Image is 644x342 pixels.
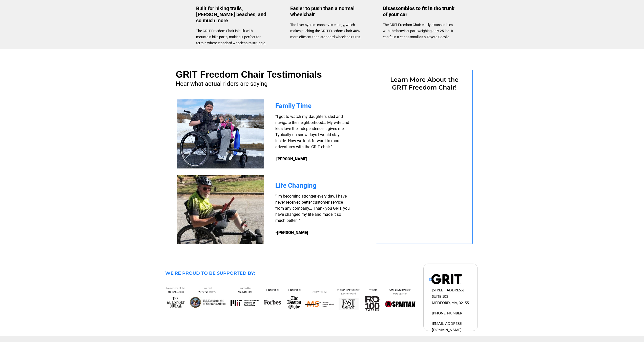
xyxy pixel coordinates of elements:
span: “I got to watch my daughters sled and navigate the neighborhood... My wife and kids love the inde... [275,114,349,161]
span: Supported by: [312,290,327,293]
span: GRIT Freedom Chair Testimonials [176,69,322,80]
span: Life Changing [275,182,317,189]
span: Hear what actual riders are saying [176,80,267,87]
strong: [PERSON_NAME] [276,157,307,161]
span: Founded by graduates of: [238,286,252,293]
span: Easier to push than a normal wheelchair [290,5,355,17]
span: SUITE 103 [432,294,448,298]
span: Built for hiking trails, [PERSON_NAME] beaches, and so much more [196,5,266,24]
span: The lever system conserves energy, which makes pushing the GRIT Freedom Chair 40% more efficient ... [290,23,361,39]
span: Contract #V797D-60697 [198,286,216,293]
span: Family Time [275,102,311,110]
span: Learn More About the GRIT Freedom Chair! [390,76,459,91]
span: Named one of the top innovations [166,286,185,293]
span: Winner, Innovation by Design Award [337,288,360,295]
iframe: Form 0 [384,94,464,231]
span: The GRIT Freedom Chair is built with mountain bike parts, making it perfect for terrain where sta... [196,29,266,45]
span: "I'm becoming stronger every day. I have never received better customer service from any company.... [275,194,350,223]
span: WE'RE PROUD TO BE SUPPORTED BY: [165,270,255,276]
span: Featured in: [288,288,301,291]
span: [EMAIL_ADDRESS][DOMAIN_NAME] [432,321,462,332]
span: MEDFORD, MA, 02155 [432,301,469,305]
span: The GRIT Freedom Chair easily disassembles, with the heaviest part weighing only 25 lbs. It can f... [383,23,453,39]
span: Official Equipment of Para Spartan [389,288,411,295]
span: Disassembles to fit in the trunk of your car [383,5,454,17]
span: Winner [369,288,377,291]
span: [PHONE_NUMBER] [432,311,463,315]
span: [STREET_ADDRESS] [432,288,464,292]
strong: -[PERSON_NAME] [275,230,308,235]
span: Featured in: [266,288,279,291]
